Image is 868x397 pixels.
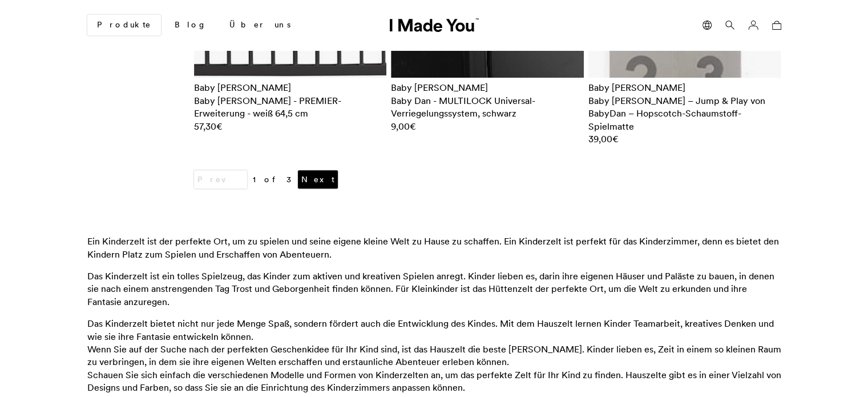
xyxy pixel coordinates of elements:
[391,121,416,132] bdi: 9,00
[588,81,781,145] a: Baby [PERSON_NAME] Baby [PERSON_NAME] – Jump & Play von BabyDan – Hopscotch-Schaumstoff-Spielmatt...
[298,170,338,189] a: Next
[216,121,223,132] span: €
[588,81,781,94] div: Baby [PERSON_NAME]
[194,121,223,132] bdi: 57,30
[285,170,293,189] a: 3
[87,235,781,260] p: Ein Kinderzelt ist der perfekte Ort, um zu spielen und seine eigene kleine Welt zu Hause zu schaf...
[391,94,584,120] h2: Baby Dan - MULTILOCK Universal-Verriegelungssystem, schwarz
[588,94,781,133] h2: Baby [PERSON_NAME] – Jump & Play von BabyDan – Hopscotch-Schaumstoff-Spielmatte
[391,81,584,94] div: Baby [PERSON_NAME]
[264,170,281,189] span: of
[165,15,216,35] a: Blog
[588,133,619,145] bdi: 39,00
[194,94,387,120] h2: Baby [PERSON_NAME] - PREMIER-Erweiterung - weiß 64,5 cm
[194,81,387,133] a: Baby [PERSON_NAME] Baby [PERSON_NAME] - PREMIER-Erweiterung - weiß 64,5 cm 57,30€
[220,15,300,35] a: Über uns
[612,133,619,145] span: €
[87,15,161,35] a: Produkte
[252,170,260,189] a: 1
[194,81,387,94] div: Baby [PERSON_NAME]
[87,317,781,394] p: Das Kinderzelt bietet nicht nur jede Menge Spaß, sondern fördert auch die Entwicklung des Kindes....
[87,270,781,308] p: Das Kinderzelt ist ein tolles Spielzeug, das Kinder zum aktiven und kreativen Spielen anregt. Kin...
[391,81,584,133] a: Baby [PERSON_NAME] Baby Dan - MULTILOCK Universal-Verriegelungssystem, schwarz 9,00€
[410,121,416,132] span: €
